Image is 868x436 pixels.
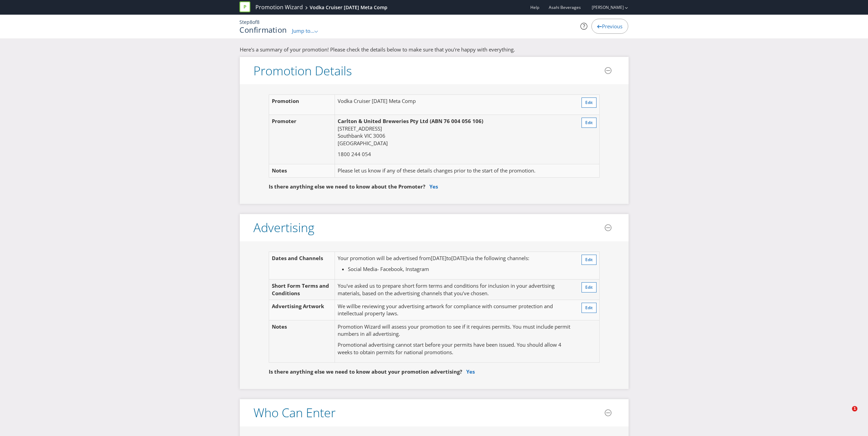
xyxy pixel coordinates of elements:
td: Promotion [269,95,335,115]
span: Edit [585,305,593,311]
button: Edit [582,303,597,313]
a: Help [530,4,539,10]
span: be reviewing your advertising artwork for compliance with consumer protection and intellectual pr... [338,303,553,317]
span: Is there anything else we need to know about your promotion advertising? [269,368,462,375]
span: [STREET_ADDRESS] [338,125,382,132]
a: Yes [466,368,475,375]
td: Advertising Artwork [269,300,335,320]
button: Edit [582,282,597,292]
span: You've asked us to prepare short form terms and conditions for inclusion in your advertising mate... [338,282,555,296]
span: Social Media [348,266,377,272]
span: Edit [585,257,593,262]
span: Previous [602,23,622,30]
td: Dates and Channels [269,252,335,280]
h3: Promotion Details [253,64,352,78]
span: Is there anything else we need to know about the Promoter? [269,183,425,190]
td: Please let us know if any of these details changes prior to the start of the promotion. [335,164,571,177]
span: We will [338,303,355,310]
span: Jump to... [292,27,314,34]
span: [DATE] [451,255,467,261]
span: VIC [364,132,372,139]
span: 3006 [373,132,385,139]
span: of [252,19,257,25]
span: Asahi Beverages [549,4,581,10]
span: Edit [585,284,593,290]
p: 1800 244 054 [338,151,568,158]
span: Edit [585,100,593,105]
h1: Confirmation [239,26,287,34]
p: Promotional advertising cannot start before your permits have been issued. You should allow 4 wee... [338,341,572,356]
a: Yes [429,183,438,190]
span: via the following channels: [467,255,529,261]
button: Edit [582,118,597,128]
p: Promotion Wizard will assess your promotion to see if it requires permits. You must include permi... [338,323,572,338]
span: to [446,255,451,261]
span: 1 [852,406,857,411]
h3: Who Can Enter [253,406,336,420]
h3: Advertising [253,221,314,235]
span: 8 [250,19,252,25]
span: Your promotion will be advertised from [338,255,431,261]
td: Notes [269,164,335,177]
a: [PERSON_NAME] [585,4,624,10]
iframe: Intercom live chat [838,406,854,422]
p: Here's a summary of your promotion! Please check the details below to make sure that you're happy... [240,46,629,53]
a: Promotion Wizard [255,3,303,11]
td: Short Form Terms and Conditions [269,280,335,300]
span: [GEOGRAPHIC_DATA] [338,140,388,147]
span: Southbank [338,132,363,139]
span: Edit [585,120,593,125]
span: (ABN 76 004 056 106) [430,118,483,124]
span: Step [239,19,250,25]
td: Notes [269,320,335,362]
button: Edit [582,97,597,108]
span: [DATE] [431,255,446,261]
div: Vodka Cruiser [DATE] Meta Comp [310,4,387,11]
span: 8 [257,19,260,25]
td: Vodka Cruiser [DATE] Meta Comp [335,95,571,115]
span: - Facebook, Instagram [377,266,429,272]
span: Carlton & United Breweries Pty Ltd [338,118,428,124]
span: Promoter [272,118,296,124]
button: Edit [582,255,597,265]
